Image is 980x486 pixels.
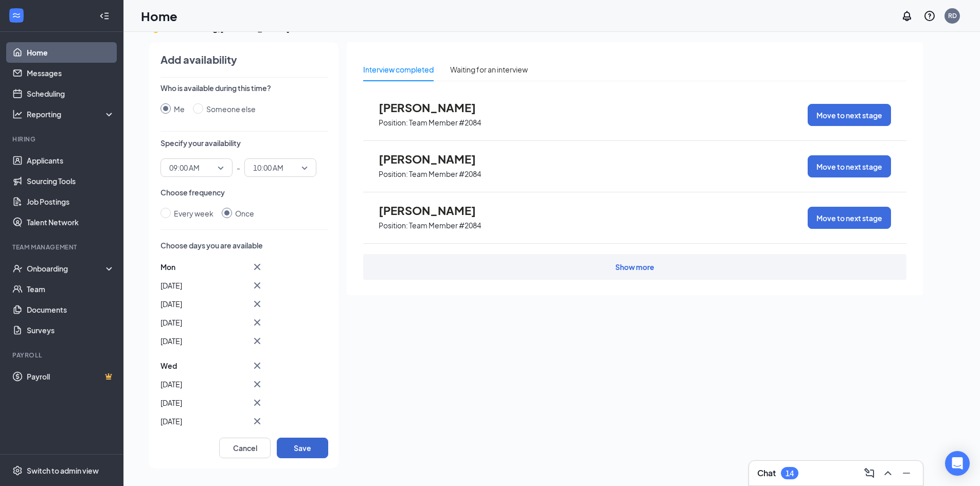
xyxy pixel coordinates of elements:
[161,262,175,272] p: Mon
[161,361,177,371] p: Wed
[27,279,115,299] a: Team
[12,465,23,476] svg: Settings
[161,317,182,328] span: [DATE]
[174,103,185,115] div: Me
[251,261,263,273] svg: Cross
[27,83,115,104] a: Scheduling
[99,11,110,21] svg: Collapse
[882,467,894,479] svg: ChevronUp
[141,7,177,25] h1: Home
[27,42,115,63] a: Home
[450,64,528,75] div: Waiting for an interview
[808,207,891,229] button: Move to next stage
[27,191,115,212] a: Job Postings
[12,263,23,274] svg: UserCheck
[253,160,283,175] span: 10:00 AM
[901,10,913,22] svg: Notifications
[900,467,913,479] svg: Minimize
[251,279,263,292] svg: Cross
[206,103,256,115] div: Someone else
[161,280,182,291] span: [DATE]
[808,155,891,177] button: Move to next stage
[379,204,492,217] span: [PERSON_NAME]
[880,465,896,481] button: ChevronUp
[27,63,115,83] a: Messages
[757,467,776,479] h3: Chat
[161,83,328,93] p: Who is available during this time?
[27,150,115,171] a: Applicants
[363,64,434,75] div: Interview completed
[12,109,23,119] svg: Analysis
[409,169,481,179] p: Team Member #2084
[161,379,182,389] span: [DATE]
[863,467,876,479] svg: ComposeMessage
[379,118,408,128] p: Position:
[12,135,113,143] div: Hiring
[237,158,240,177] p: -
[379,221,408,230] p: Position:
[161,398,182,408] span: [DATE]
[235,208,254,219] div: Once
[161,416,182,426] span: [DATE]
[615,262,654,272] div: Show more
[945,451,970,476] div: Open Intercom Messenger
[161,187,328,197] p: Choose frequency
[161,52,237,67] h4: Add availability
[27,212,115,232] a: Talent Network
[948,11,957,20] div: RD
[786,469,794,478] div: 14
[12,351,113,359] div: Payroll
[379,101,492,114] span: [PERSON_NAME]
[161,240,328,250] p: Choose days you are available
[251,359,263,372] svg: Cross
[11,10,22,21] svg: WorkstreamLogo
[251,298,263,310] svg: Cross
[161,138,328,148] p: Specify your availability
[379,169,408,179] p: Position:
[923,10,936,22] svg: QuestionInfo
[27,465,99,476] div: Switch to admin view
[27,171,115,191] a: Sourcing Tools
[174,208,213,219] div: Every week
[251,335,263,347] svg: Cross
[27,263,106,274] div: Onboarding
[251,316,263,329] svg: Cross
[898,465,915,481] button: Minimize
[251,397,263,409] svg: Cross
[409,118,481,128] p: Team Member #2084
[169,160,200,175] span: 09:00 AM
[27,320,115,340] a: Surveys
[277,438,328,458] button: Save
[27,109,115,119] div: Reporting
[808,104,891,126] button: Move to next stage
[251,378,263,390] svg: Cross
[861,465,878,481] button: ComposeMessage
[379,152,492,166] span: [PERSON_NAME]
[27,366,115,387] a: PayrollCrown
[251,415,263,427] svg: Cross
[161,299,182,309] span: [DATE]
[219,438,271,458] button: Cancel
[27,299,115,320] a: Documents
[409,221,481,230] p: Team Member #2084
[12,243,113,251] div: Team Management
[161,336,182,346] span: [DATE]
